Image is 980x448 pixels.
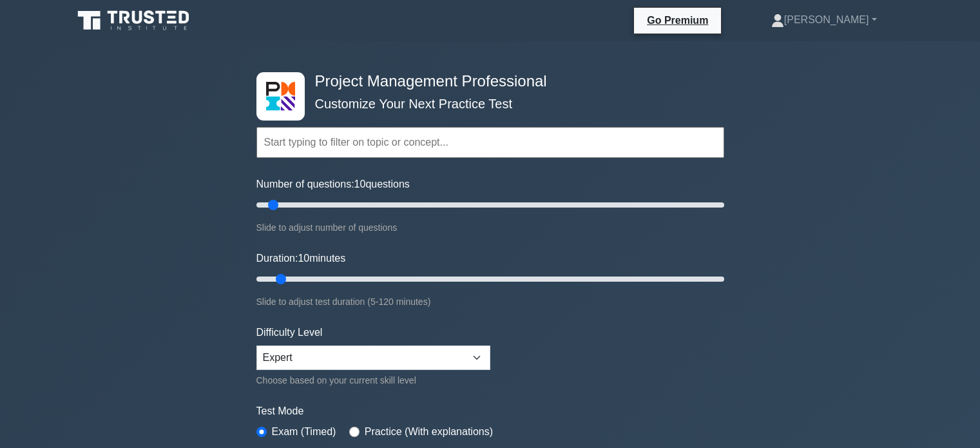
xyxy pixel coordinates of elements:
span: 10 [354,179,366,190]
label: Practice (With explanations) [365,424,493,440]
label: Duration: minutes [256,251,346,266]
a: [PERSON_NAME] [740,7,908,33]
a: Go Premium [639,12,716,28]
label: Test Mode [256,404,724,419]
label: Difficulty Level [256,325,323,340]
label: Number of questions: questions [256,177,410,192]
h4: Project Management Professional [310,72,661,91]
div: Choose based on your current skill level [256,373,490,388]
div: Slide to adjust test duration (5-120 minutes) [256,294,724,309]
input: Start typing to filter on topic or concept... [256,127,724,158]
span: 10 [298,253,309,264]
div: Slide to adjust number of questions [256,220,724,235]
label: Exam (Timed) [272,424,336,440]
